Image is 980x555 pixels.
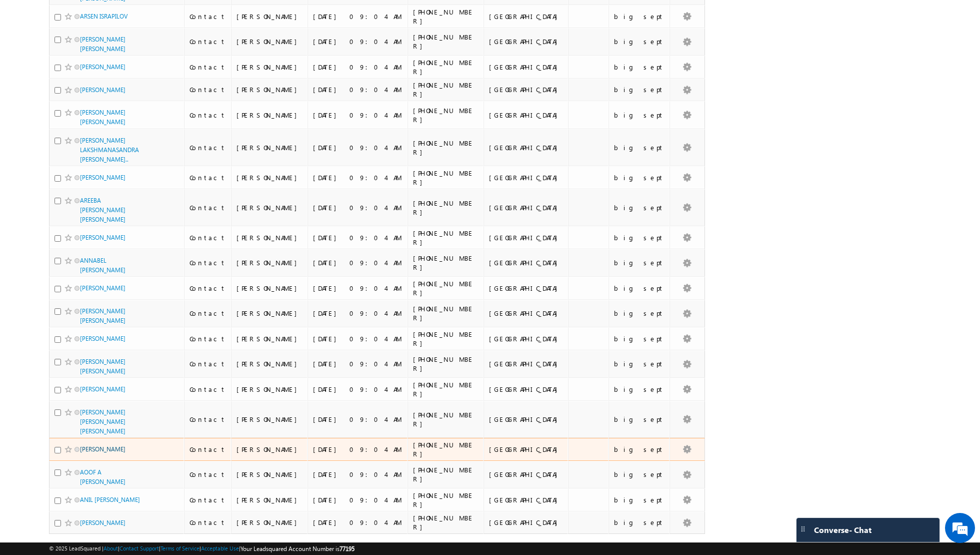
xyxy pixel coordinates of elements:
div: [PHONE_NUMBER] [413,440,478,458]
div: big sept [614,334,665,343]
div: [PERSON_NAME] [236,284,303,293]
div: [DATE] 09:04 AM [313,173,403,182]
a: [PERSON_NAME] LAKSHMANASANDRA [PERSON_NAME].. [80,137,139,163]
div: [PHONE_NUMBER] [413,8,478,26]
div: big sept [614,143,665,152]
div: big sept [614,111,665,120]
div: [PHONE_NUMBER] [413,330,478,348]
div: [DATE] 09:04 AM [313,37,403,46]
a: [PERSON_NAME] [80,335,125,342]
a: [PERSON_NAME] [80,519,125,526]
div: big sept [614,309,665,318]
div: [GEOGRAPHIC_DATA] [489,37,563,46]
div: big sept [614,445,665,454]
div: big sept [614,415,665,424]
div: [PHONE_NUMBER] [413,491,478,509]
div: Contact [189,233,226,242]
span: Your Leadsquared Account Number is [240,545,354,552]
a: Contact Support [119,545,159,551]
div: [GEOGRAPHIC_DATA] [489,85,563,94]
a: [PERSON_NAME] [80,86,125,94]
div: Contact [189,37,226,46]
div: Contact [189,518,226,527]
div: [PERSON_NAME] [236,495,303,504]
div: Contact [189,470,226,479]
div: [DATE] 09:04 AM [313,495,403,504]
div: [PHONE_NUMBER] [413,199,478,217]
div: [PHONE_NUMBER] [413,304,478,322]
div: big sept [614,173,665,182]
a: [PERSON_NAME] [80,284,125,292]
div: [GEOGRAPHIC_DATA] [489,334,563,343]
a: ARSEN ISRAPILOV [80,13,127,20]
div: [PHONE_NUMBER] [413,355,478,373]
div: big sept [614,233,665,242]
div: [PERSON_NAME] [236,12,303,21]
div: [PERSON_NAME] [236,258,303,267]
div: [DATE] 09:04 AM [313,111,403,120]
div: [GEOGRAPHIC_DATA] [489,12,563,21]
div: [PHONE_NUMBER] [413,169,478,187]
a: [PERSON_NAME] [PERSON_NAME] [PERSON_NAME] [80,408,125,435]
a: [PERSON_NAME] [80,174,125,181]
a: Terms of Service [160,545,199,551]
div: [PERSON_NAME] [236,173,303,182]
div: [PHONE_NUMBER] [413,58,478,76]
div: [PERSON_NAME] [236,85,303,94]
div: Contact [189,63,226,72]
div: Contact [189,309,226,318]
span: Converse - Chat [814,525,871,534]
div: Contact [189,111,226,120]
div: [PHONE_NUMBER] [413,380,478,398]
div: Contact [189,284,226,293]
div: [GEOGRAPHIC_DATA] [489,258,563,267]
div: big sept [614,63,665,72]
div: [PERSON_NAME] [236,143,303,152]
div: Contact [189,12,226,21]
div: [PERSON_NAME] [236,334,303,343]
div: [PERSON_NAME] [236,385,303,394]
div: [DATE] 09:04 AM [313,415,403,424]
div: big sept [614,203,665,212]
div: Contact [189,359,226,368]
div: [DATE] 09:04 AM [313,445,403,454]
div: [PERSON_NAME] [236,111,303,120]
div: Contact [189,334,226,343]
div: [GEOGRAPHIC_DATA] [489,415,563,424]
div: [PHONE_NUMBER] [413,279,478,297]
a: [PERSON_NAME] [PERSON_NAME] [80,307,125,324]
div: big sept [614,470,665,479]
div: [PERSON_NAME] [236,415,303,424]
div: [DATE] 09:04 AM [313,203,403,212]
div: Contact [189,203,226,212]
div: [GEOGRAPHIC_DATA] [489,63,563,72]
div: [DATE] 09:04 AM [313,470,403,479]
div: [GEOGRAPHIC_DATA] [489,495,563,504]
div: [PERSON_NAME] [236,518,303,527]
a: Acceptable Use [201,545,239,551]
div: [DATE] 09:04 AM [313,385,403,394]
div: [GEOGRAPHIC_DATA] [489,470,563,479]
div: [GEOGRAPHIC_DATA] [489,233,563,242]
a: [PERSON_NAME] [80,234,125,241]
div: [PHONE_NUMBER] [413,254,478,272]
a: [PERSON_NAME] [80,385,125,393]
div: Contact [189,143,226,152]
div: Contact [189,85,226,94]
div: [PHONE_NUMBER] [413,465,478,483]
div: [PERSON_NAME] [236,359,303,368]
div: big sept [614,37,665,46]
div: [PHONE_NUMBER] [413,513,478,531]
div: big sept [614,359,665,368]
a: AOOF A [PERSON_NAME] [80,468,125,485]
a: [PERSON_NAME] [80,445,125,453]
div: [PERSON_NAME] [236,470,303,479]
div: [GEOGRAPHIC_DATA] [489,203,563,212]
div: [DATE] 09:04 AM [313,233,403,242]
a: [PERSON_NAME] [PERSON_NAME] [80,109,125,126]
a: AREEBA [PERSON_NAME] [PERSON_NAME] [80,197,125,223]
div: [PERSON_NAME] [236,309,303,318]
div: [DATE] 09:04 AM [313,309,403,318]
span: 77195 [339,545,354,552]
div: big sept [614,495,665,504]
